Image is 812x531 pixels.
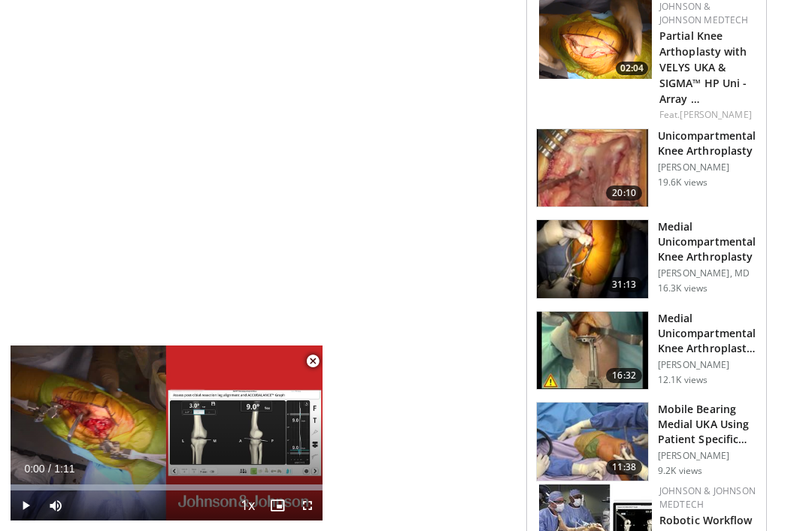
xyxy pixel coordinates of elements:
span: 11:38 [606,460,642,475]
a: Johnson & Johnson MedTech [659,484,756,511]
h3: Unicompartmental Knee Arthroplasty [658,128,757,158]
p: [PERSON_NAME], MD [658,267,757,279]
span: 31:13 [606,277,642,292]
a: 20:10 Unicompartmental Knee Arthroplasty [PERSON_NAME] 19.6K views [536,128,757,208]
div: Progress Bar [11,484,323,490]
button: Mute [41,490,71,520]
span: 0:00 [24,463,44,475]
h3: Mobile Bearing Medial UKA Using Patient Specific Guides [658,402,757,447]
video-js: Video Player [11,345,323,520]
a: 16:32 Medial Unicompartmental Knee Arthroplasty: How to Avoid Surgical Pro… [PERSON_NAME] 12.1K v... [536,311,757,391]
button: Fullscreen [292,490,323,520]
div: Feat. [659,108,754,122]
span: 16:32 [606,368,642,383]
p: 12.1K views [658,374,707,386]
img: whit_3.png.150x105_q85_crop-smart_upscale.jpg [537,129,648,207]
a: 11:38 Mobile Bearing Medial UKA Using Patient Specific Guides [PERSON_NAME] 9.2K views [536,402,757,481]
a: Partial Knee Arthoplasty with VELYS UKA & SIGMA™ HP Uni - Array … [659,29,747,106]
span: 20:10 [606,186,642,201]
img: ZdWCH7dOnnmQ9vqn5hMDoxOmdtO6xlQD_1.150x105_q85_crop-smart_upscale.jpg [537,312,648,390]
button: Enable picture-in-picture mode [262,490,292,520]
h3: Medial Unicompartmental Knee Arthroplasty [658,219,757,264]
button: Close [298,345,328,377]
p: 19.6K views [658,176,707,189]
img: 294122_0000_1.png.150x105_q85_crop-smart_upscale.jpg [537,220,648,298]
button: Play [11,490,41,520]
p: [PERSON_NAME] [658,161,757,173]
p: [PERSON_NAME] [658,450,757,462]
img: 316317_0000_1.png.150x105_q85_crop-smart_upscale.jpg [537,403,648,481]
span: / [48,463,51,475]
a: [PERSON_NAME] [680,108,751,121]
p: 9.2K views [658,465,702,477]
span: 1:11 [54,463,74,475]
span: 02:04 [616,62,648,75]
a: 31:13 Medial Unicompartmental Knee Arthroplasty [PERSON_NAME], MD 16.3K views [536,219,757,299]
p: 16.3K views [658,282,707,294]
h3: Medial Unicompartmental Knee Arthroplasty: How to Avoid Surgical Pro… [658,311,757,356]
p: [PERSON_NAME] [658,359,757,371]
button: Playback Rate [232,490,262,520]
